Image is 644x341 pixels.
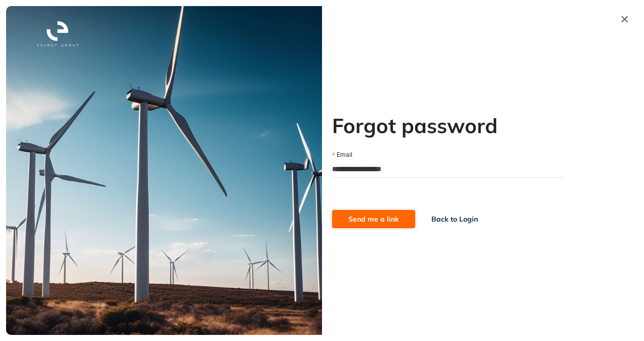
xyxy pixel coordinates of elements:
[332,161,565,177] input: Email
[348,214,399,225] span: Send me a link
[6,6,322,335] img: cover image
[415,210,494,228] button: Back to Login
[37,21,78,47] img: logo
[332,150,352,160] label: Email
[332,210,415,228] button: Send me a link
[332,113,565,138] h2: Forgot password
[431,214,478,225] span: Back to Login
[21,21,148,47] button: logo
